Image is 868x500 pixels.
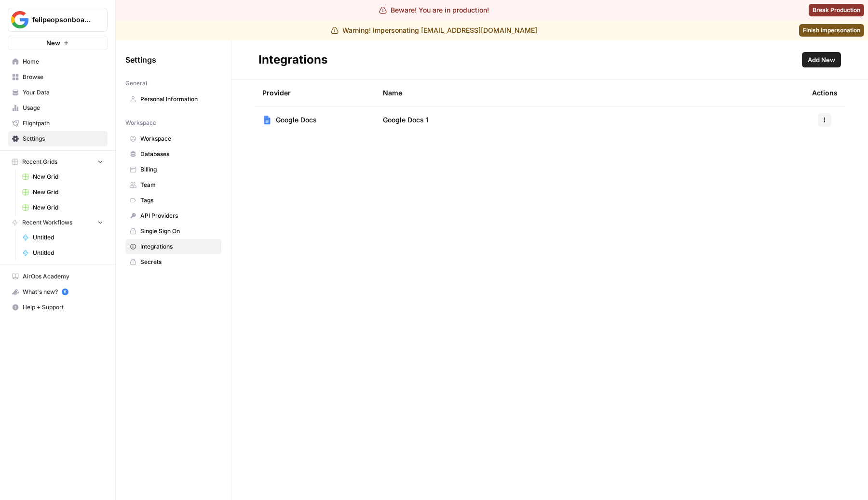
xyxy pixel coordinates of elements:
[23,73,103,81] span: Browse
[8,269,108,284] a: AirOps Academy
[140,150,217,158] span: Databases
[802,52,841,67] button: Add New
[125,162,221,177] a: Billing
[18,245,108,261] a: Untitled
[8,85,108,100] a: Your Data
[22,218,72,227] span: Recent Workflows
[812,79,838,106] div: Actions
[262,79,291,106] div: Provider
[125,177,221,193] a: Team
[140,181,217,189] span: Team
[46,38,60,48] span: New
[125,193,221,208] a: Tags
[140,211,217,220] span: API Providers
[803,26,860,35] span: Finish impersonation
[33,188,103,197] span: New Grid
[125,146,221,162] a: Databases
[8,285,107,299] div: What's new?
[276,115,317,125] span: Google Docs
[18,169,108,184] a: New Grid
[11,11,28,28] img: felipeopsonboarding Logo
[125,118,156,127] span: Workspace
[64,289,66,294] text: 5
[33,249,103,257] span: Untitled
[33,172,103,181] span: New Grid
[125,131,221,146] a: Workspace
[8,100,108,116] a: Usage
[331,26,537,35] div: Warning! Impersonating [EMAIL_ADDRESS][DOMAIN_NAME]
[125,254,221,270] a: Secrets
[125,208,221,224] a: API Providers
[8,69,108,85] a: Browse
[140,242,217,251] span: Integrations
[23,272,103,281] span: AirOps Academy
[258,52,327,67] div: Integrations
[8,131,108,146] a: Settings
[8,215,108,230] button: Recent Workflows
[813,6,860,14] span: Break Production
[140,165,217,174] span: Billing
[8,54,108,69] a: Home
[379,5,489,15] div: Beware! You are in production!
[125,54,156,66] span: Settings
[23,303,103,312] span: Help + Support
[125,79,147,88] span: General
[799,24,864,37] a: Finish impersonation
[18,184,108,200] a: New Grid
[262,115,272,125] img: Google Docs
[8,36,108,50] button: New
[140,258,217,266] span: Secrets
[8,116,108,131] a: Flightpath
[22,158,57,166] span: Recent Grids
[8,284,108,300] button: What's new? 5
[8,300,108,315] button: Help + Support
[383,115,429,125] span: Google Docs 1
[8,8,108,32] button: Workspace: felipeopsonboarding
[18,230,108,245] a: Untitled
[23,88,103,97] span: Your Data
[33,233,103,242] span: Untitled
[125,92,221,107] a: Personal Information
[808,55,835,65] span: Add New
[125,239,221,254] a: Integrations
[23,57,103,66] span: Home
[140,196,217,205] span: Tags
[23,119,103,128] span: Flightpath
[23,104,103,112] span: Usage
[140,227,217,236] span: Single Sign On
[18,200,108,215] a: New Grid
[33,203,103,212] span: New Grid
[32,15,91,25] span: felipeopsonboarding
[125,224,221,239] a: Single Sign On
[809,4,864,16] button: Break Production
[8,155,108,169] button: Recent Grids
[383,79,797,106] div: Name
[140,95,217,104] span: Personal Information
[23,134,103,143] span: Settings
[140,134,217,143] span: Workspace
[62,289,68,295] a: 5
